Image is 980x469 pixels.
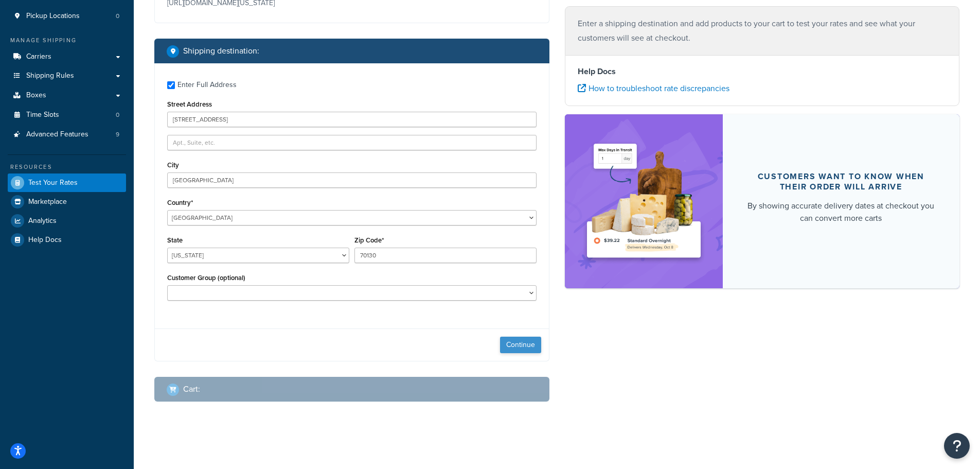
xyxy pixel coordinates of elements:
[167,236,183,244] label: State
[580,130,707,273] img: feature-image-ddt-36eae7f7280da8017bfb280eaccd9c446f90b1fe08728e4019434db127062ab4.png
[500,337,541,353] button: Continue
[28,198,67,206] span: Marketplace
[354,236,384,244] label: Zip Code*
[578,65,947,78] h4: Help Docs
[26,53,51,61] span: Carriers
[26,12,80,21] span: Pickup Locations
[183,385,200,394] h2: Cart :
[8,106,126,125] a: Time Slots0
[8,7,126,26] li: Pickup Locations
[944,433,970,459] button: Open Resource Center
[8,125,126,144] a: Advanced Features9
[8,47,126,66] a: Carriers
[28,217,57,225] span: Analytics
[8,212,126,230] a: Analytics
[8,173,126,192] a: Test Your Rates
[8,231,126,249] a: Help Docs
[167,81,175,89] input: Enter Full Address
[26,91,46,100] span: Boxes
[8,36,126,45] div: Manage Shipping
[8,163,126,171] div: Resources
[8,125,126,144] li: Advanced Features
[8,66,126,85] a: Shipping Rules
[167,274,245,282] label: Customer Group (optional)
[747,200,935,224] div: By showing accurate delivery dates at checkout you can convert more carts
[578,16,947,45] p: Enter a shipping destination and add products to your cart to test your rates and see what your c...
[8,106,126,125] li: Time Slots
[116,111,119,119] span: 0
[8,7,126,26] a: Pickup Locations0
[167,135,537,150] input: Apt., Suite, etc.
[167,199,193,206] label: Country*
[578,82,729,94] a: How to troubleshoot rate discrepancies
[177,78,237,92] div: Enter Full Address
[26,130,88,139] span: Advanced Features
[747,171,935,192] div: Customers want to know when their order will arrive
[26,111,59,119] span: Time Slots
[28,236,62,245] span: Help Docs
[183,46,259,56] h2: Shipping destination :
[116,130,119,139] span: 9
[8,86,126,105] a: Boxes
[26,72,74,80] span: Shipping Rules
[8,193,126,211] a: Marketplace
[167,100,212,108] label: Street Address
[116,12,119,21] span: 0
[167,161,179,169] label: City
[28,179,78,187] span: Test Your Rates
